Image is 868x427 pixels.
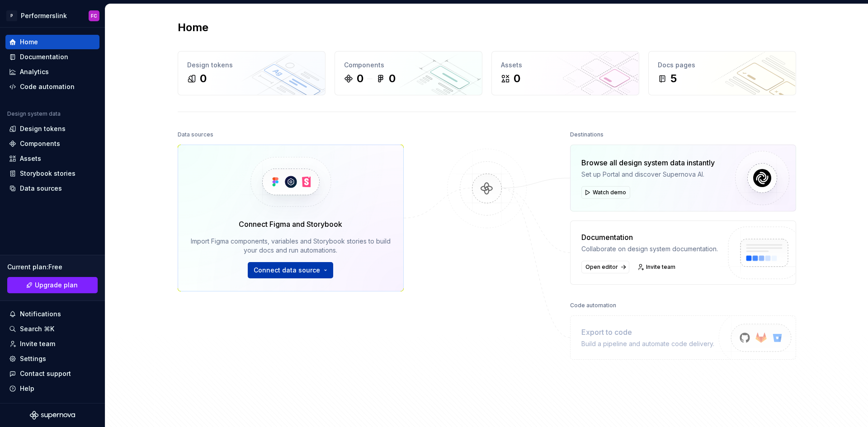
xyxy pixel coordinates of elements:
[581,327,714,338] div: Export to code
[5,35,99,49] a: Home
[5,337,99,351] a: Invite team
[20,82,75,91] div: Code automation
[21,11,67,20] div: Performerslink
[20,310,61,319] div: Notifications
[35,281,78,290] span: Upgrade plan
[7,263,98,272] div: Current plan : Free
[239,219,342,230] div: Connect Figma and Storybook
[5,136,99,151] a: Components
[335,51,482,95] a: Components00
[581,261,629,273] a: Open editor
[570,299,616,312] div: Code automation
[5,122,99,136] a: Design tokens
[20,369,71,378] div: Contact support
[20,324,54,333] div: Search ⌘K
[593,189,626,196] span: Watch demo
[20,339,55,348] div: Invite team
[501,61,630,70] div: Assets
[581,186,630,199] button: Watch demo
[658,61,787,70] div: Docs pages
[2,6,103,25] button: PPerformerslinkFC
[20,124,66,133] div: Design tokens
[20,52,68,61] div: Documentation
[5,50,99,64] a: Documentation
[581,244,718,253] div: Collaborate on design system documentation.
[5,166,99,181] a: Storybook stories
[514,71,520,86] div: 0
[91,12,97,19] div: FC
[187,61,316,70] div: Design tokens
[30,411,75,420] svg: Supernova Logo
[7,277,98,293] a: Upgrade plan
[248,262,333,278] button: Connect data source
[5,80,99,94] a: Code automation
[7,110,61,117] div: Design system data
[570,128,604,141] div: Destinations
[5,366,99,381] button: Contact support
[20,169,75,178] div: Storybook stories
[581,157,715,168] div: Browse all design system data instantly
[5,352,99,366] a: Settings
[581,170,715,179] div: Set up Portal and discover Supernova AI.
[635,261,679,273] a: Invite team
[357,71,363,86] div: 0
[585,263,618,271] span: Open editor
[646,263,675,271] span: Invite team
[20,139,60,148] div: Components
[648,51,796,95] a: Docs pages5
[389,71,396,86] div: 0
[178,128,213,141] div: Data sources
[20,384,34,393] div: Help
[178,51,325,95] a: Design tokens0
[178,20,208,35] h2: Home
[5,181,99,196] a: Data sources
[581,232,718,243] div: Documentation
[5,65,99,79] a: Analytics
[20,154,41,163] div: Assets
[5,307,99,321] button: Notifications
[6,10,17,21] div: P
[200,71,207,86] div: 0
[670,71,677,86] div: 5
[581,339,714,348] div: Build a pipeline and automate code delivery.
[5,322,99,336] button: Search ⌘K
[20,67,49,76] div: Analytics
[5,151,99,166] a: Assets
[20,38,38,47] div: Home
[5,381,99,396] button: Help
[254,266,320,275] span: Connect data source
[20,184,62,193] div: Data sources
[191,237,391,255] div: Import Figma components, variables and Storybook stories to build your docs and run automations.
[344,61,473,70] div: Components
[20,354,46,363] div: Settings
[491,51,639,95] a: Assets0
